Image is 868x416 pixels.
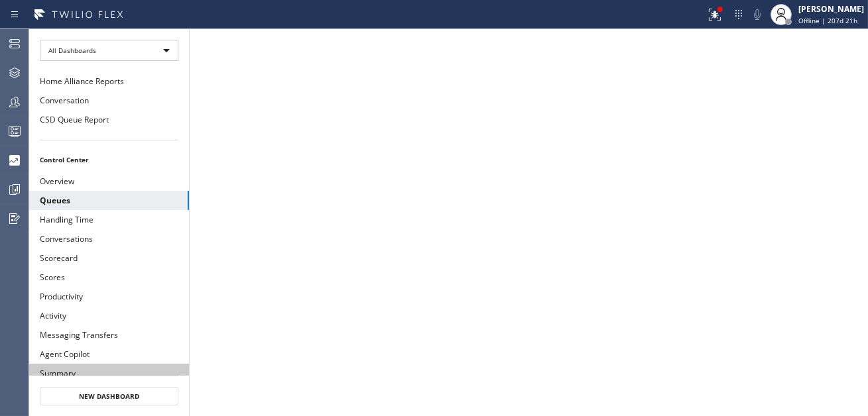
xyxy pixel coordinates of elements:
button: Scorecard [29,248,189,268]
div: [PERSON_NAME] [798,3,864,15]
button: Home Alliance Reports [29,72,189,91]
button: Queues [29,191,189,210]
button: Overview [29,172,189,191]
button: Activity [29,306,189,325]
button: Handling Time [29,210,189,229]
button: Conversations [29,229,189,248]
button: New Dashboard [40,387,178,405]
div: All Dashboards [40,40,178,61]
span: Offline | 207d 21h [798,16,857,25]
button: Conversation [29,91,189,110]
button: Summary [29,364,189,383]
button: CSD Queue Report [29,110,189,129]
button: Mute [748,5,767,24]
button: Scores [29,268,189,287]
iframe: dashboard_9953aedaeaea [190,29,868,416]
li: Control Center [29,151,189,168]
button: Productivity [29,287,189,306]
button: Messaging Transfers [29,325,189,344]
button: Agent Copilot [29,344,189,364]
